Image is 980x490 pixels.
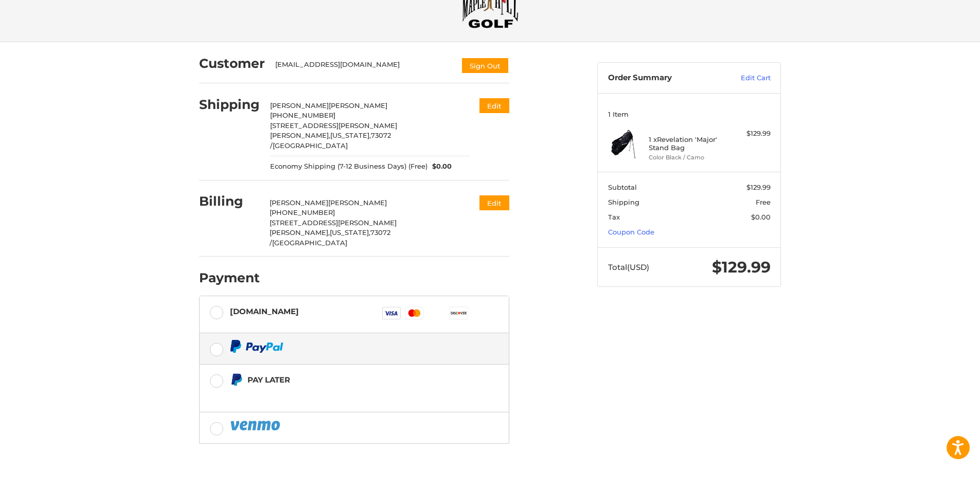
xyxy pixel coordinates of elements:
a: Edit Cart [719,73,771,83]
h2: Payment [199,270,260,286]
span: [PERSON_NAME], [270,131,330,139]
span: Free [756,198,771,206]
span: $0.00 [427,161,452,172]
div: $129.99 [730,129,771,139]
div: [EMAIL_ADDRESS][DOMAIN_NAME] [275,60,451,74]
span: $129.99 [712,258,771,277]
span: Shipping [608,198,639,206]
span: [PHONE_NUMBER] [270,111,335,119]
span: [STREET_ADDRESS][PERSON_NAME] [270,121,397,130]
h3: 1 Item [608,110,771,118]
li: Color Black / Camo [649,153,727,162]
span: [PERSON_NAME] [270,101,329,110]
span: [US_STATE], [330,228,370,237]
span: [PERSON_NAME] [329,101,387,110]
span: [GEOGRAPHIC_DATA] [273,141,348,150]
span: Tax [608,213,620,221]
button: Edit [479,98,509,113]
span: [STREET_ADDRESS][PERSON_NAME] [270,219,397,227]
span: [US_STATE], [330,131,371,139]
span: [PHONE_NUMBER] [270,208,335,216]
div: [DOMAIN_NAME] [230,303,299,320]
iframe: PayPal Message 1 [230,390,445,400]
iframe: PayPal-paypal [199,457,509,485]
img: PayPal icon [230,419,282,432]
span: [PERSON_NAME], [270,228,330,237]
span: $0.00 [751,213,771,221]
img: PayPal icon [230,340,283,353]
span: Economy Shipping (7-12 Business Days) (Free) [270,161,427,172]
span: 73072 / [270,131,391,150]
span: [PERSON_NAME] [328,198,387,207]
span: Total (USD) [608,262,649,272]
div: Pay Later [247,371,444,388]
span: 73072 / [270,228,390,247]
h2: Customer [199,56,265,71]
h3: Order Summary [608,73,719,83]
span: Subtotal [608,183,637,191]
button: Sign Out [461,57,509,74]
h2: Shipping [199,97,260,113]
span: [GEOGRAPHIC_DATA] [272,239,347,247]
h2: Billing [199,193,259,209]
h4: 1 x Revelation 'Major' Stand Bag [649,135,727,152]
img: Pay Later icon [230,373,243,386]
button: Edit [479,195,509,210]
span: $129.99 [746,183,771,191]
a: Coupon Code [608,228,654,236]
span: [PERSON_NAME] [270,198,328,207]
